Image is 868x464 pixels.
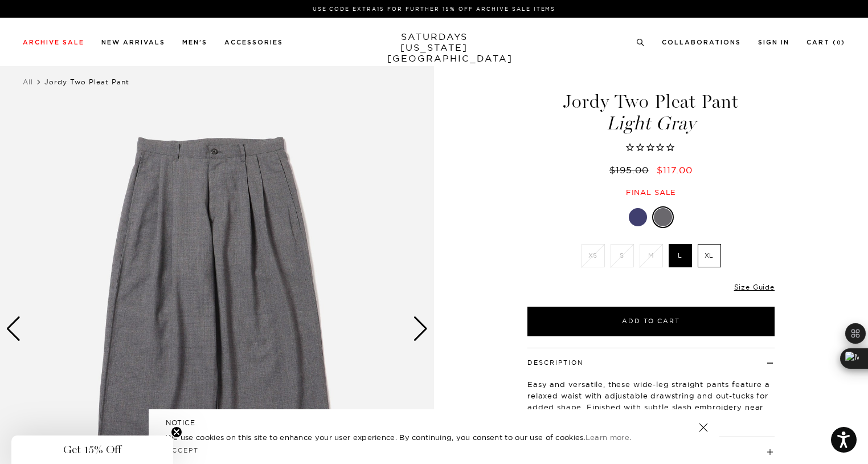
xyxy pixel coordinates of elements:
h5: NOTICE [166,418,702,428]
a: Accept [166,446,199,454]
button: Close teaser [171,426,182,438]
span: Rated 0.0 out of 5 stars 0 reviews [526,142,776,154]
div: Previous slide [6,316,21,341]
span: Get 15% Off [63,443,121,457]
a: Accessories [224,39,283,46]
div: Final sale [526,188,776,197]
label: L [669,244,692,267]
p: We use cookies on this site to enhance your user experience. By continuing, you consent to our us... [166,432,662,443]
del: $195.00 [609,164,653,176]
a: SATURDAYS[US_STATE][GEOGRAPHIC_DATA] [387,31,481,64]
small: 0 [837,40,841,46]
button: Add to Cart [527,307,775,336]
span: Light Gray [526,114,776,133]
a: Size Guide [734,283,775,291]
a: Archive Sale [23,39,84,46]
a: Cart (0) [806,39,845,46]
a: All [23,78,33,86]
p: Easy and versatile, these wide-leg straight pants feature a relaxed waist with adjustable drawstr... [527,378,775,424]
label: XL [698,244,721,267]
div: Next slide [413,316,428,341]
p: Use Code EXTRA15 for Further 15% Off Archive Sale Items [27,5,841,13]
button: Description [527,360,584,366]
a: Collaborations [662,39,741,46]
span: Jordy Two Pleat Pant [44,78,129,86]
a: New Arrivals [101,39,165,46]
h1: Jordy Two Pleat Pant [526,92,776,133]
span: $117.00 [657,164,693,176]
a: Men's [182,39,207,46]
div: Get 15% OffClose teaser [11,435,173,464]
a: Learn more [586,433,629,442]
a: Sign In [758,39,789,46]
